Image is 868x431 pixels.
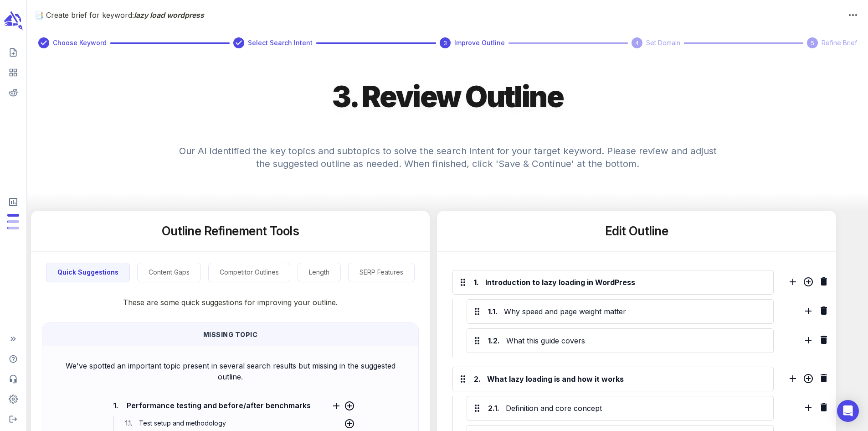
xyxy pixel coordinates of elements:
span: Help Center [4,351,23,367]
h4: Our AI identified the key topics and subtopics to solve the search intent for your target keyword... [175,134,721,192]
text: 5 [811,40,814,47]
div: What lazy loading is and how it works [485,372,767,386]
p: We've spotted an important topic present in several search results but missing in the suggested o... [57,360,404,382]
text: 4 [635,40,639,47]
p: Missing Topic [50,330,411,339]
span: Contact Support [4,371,23,387]
span: 1.1 . [123,416,137,431]
div: Add sibling H3 section [803,306,814,319]
button: Content Gaps [137,263,201,282]
span: Create new content [4,44,23,61]
div: Delete H3 section [818,305,829,319]
div: Delete H2 section [818,373,829,386]
div: Definition and core concept [504,401,768,415]
div: 2.1. [488,403,499,414]
div: 2.1.Definition and core concept [467,396,774,421]
span: Input Tokens: 79,441 of 960,000 monthly tokens used. These limits are based on the last model you... [7,227,19,229]
span: Logout [4,411,23,427]
div: Delete H3 section [818,402,829,415]
span: lazy load wordpress [134,10,204,20]
div: Delete H3 section [818,334,829,348]
button: Length [298,263,341,282]
h1: 3. Review Outline [332,78,563,115]
span: Adjust your account settings [4,391,23,407]
span: Refine Brief [822,38,857,48]
div: 1. [474,277,479,288]
span: Test setup and methodology [137,419,228,427]
div: Add child H3 section [803,373,814,387]
span: View Subscription & Usage [4,193,23,211]
span: Set Domain [646,38,680,48]
div: Add sibling h2 section [787,373,798,387]
div: 1.2. [488,335,500,346]
span: View your content dashboard [4,64,23,81]
h5: Edit Outline [605,223,668,239]
span: View your Reddit Intelligence add-on dashboard [4,84,23,101]
div: What this guide covers [504,333,768,348]
div: 1.Introduction to lazy loading in WordPress [452,270,774,295]
div: 2.What lazy loading is and how it works [452,367,774,391]
span: Select Search Intent [248,38,313,48]
span: Choose Keyword [53,38,107,48]
div: Delete H2 section [818,276,829,290]
div: 1.1.Why speed and page weight matter [467,299,774,324]
div: Open Intercom Messenger [837,400,859,422]
div: 1.1. [488,306,498,317]
div: Introduction to lazy loading in WordPress [483,275,767,290]
div: Add child H3 section [803,276,814,290]
div: Add sibling H3 section [803,335,814,348]
button: Competitor Outlines [208,263,290,282]
p: These are some quick suggestions for improving your outline. [68,282,392,322]
button: SERP Features [348,263,415,282]
div: 2. [474,374,481,384]
div: 1.2.What this guide covers [467,328,774,353]
div: Add sibling H3 section [803,402,814,416]
button: Quick Suggestions [46,263,130,282]
span: Output Tokens: 8,295 of 120,000 monthly tokens used. These limits are based on the last model you... [7,220,19,223]
h5: Outline Refinement Tools [162,223,299,239]
text: 3 [443,40,447,47]
span: Posts: 5 of 5 monthly posts used [7,214,19,217]
span: Improve Outline [454,38,505,48]
div: Why speed and page weight matter [502,304,768,319]
span: 1. [111,400,120,410]
p: 📑 Create brief for keyword: [35,10,845,21]
span: Performance testing and before/after benchmarks [124,399,313,412]
div: Add sibling h2 section [787,276,798,290]
span: Expand Sidebar [4,331,23,347]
